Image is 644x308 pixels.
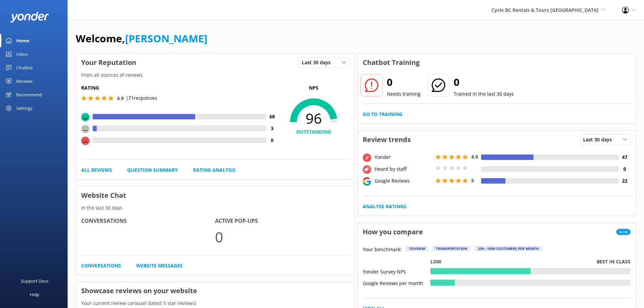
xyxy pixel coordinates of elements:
p: Trained in the last 30 days [454,90,514,98]
a: [PERSON_NAME] [125,31,207,45]
span: Last 30 days [583,136,616,143]
div: Heard by staff [373,165,434,173]
p: NPS [278,84,349,92]
h2: 0 [454,74,514,90]
p: Best in class [597,258,630,265]
div: Help [30,288,39,301]
div: Chatbot [16,61,33,74]
span: 4.9 [471,153,478,160]
span: 4.9 [117,95,124,101]
h4: 0 [619,165,630,173]
h2: 0 [387,74,421,90]
h3: Chatbot Training [358,54,425,71]
h3: Showcase reviews on your website [76,282,354,300]
span: New [616,229,630,235]
h4: Active Pop-ups [215,217,349,226]
img: yonder-white-logo.png [10,11,49,23]
span: 5 [471,177,474,184]
h1: Welcome, [76,30,207,47]
p: Needs training [387,90,421,98]
p: Low [430,258,442,265]
div: Home [16,34,29,47]
div: Google Reviews per month [363,280,430,286]
div: Recommend [16,88,42,101]
h4: Conversations [81,217,215,226]
h4: 68 [266,113,278,120]
a: Go to Training [363,111,402,118]
div: Yonder [373,153,434,161]
h4: 22 [619,177,630,185]
span: Cycle BC Rentals & Tours [GEOGRAPHIC_DATA] [492,7,598,13]
p: Your current review carousel (latest 5 star reviews) [76,300,354,307]
a: All Reviews [81,166,112,174]
h3: Website Chat [76,187,354,204]
div: Yonder Survey NPS [363,268,430,274]
a: Question Summary [127,166,178,174]
a: Analyse Ratings [363,203,406,210]
p: 0 [215,226,349,248]
p: | 71 responses [126,94,157,102]
div: Settings [16,101,32,115]
h3: How you compare [358,223,428,241]
h4: OUTSTANDING [278,128,349,136]
h5: Rating [81,84,278,92]
a: Rating Analysis [193,166,236,174]
h3: Review trends [358,131,416,148]
div: Inbox [16,47,28,61]
a: Website Messages [136,262,183,269]
div: Transportation [432,246,471,251]
div: Tourism [406,246,428,251]
p: From all sources of reviews [76,71,354,79]
h4: 0 [266,137,278,144]
h4: 47 [619,153,630,161]
p: In the last 30 days [76,204,354,212]
h3: Your Reputation [76,54,141,71]
p: Your benchmark: [363,246,402,254]
h4: 3 [266,125,278,132]
span: 96 [278,110,349,127]
a: Conversations [81,262,121,269]
span: Last 30 days [302,59,335,66]
div: Google Reviews [373,177,434,185]
div: 250 - 1000 customers per month [475,246,542,251]
div: Support Docs [21,274,48,288]
div: Reviews [16,74,32,88]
